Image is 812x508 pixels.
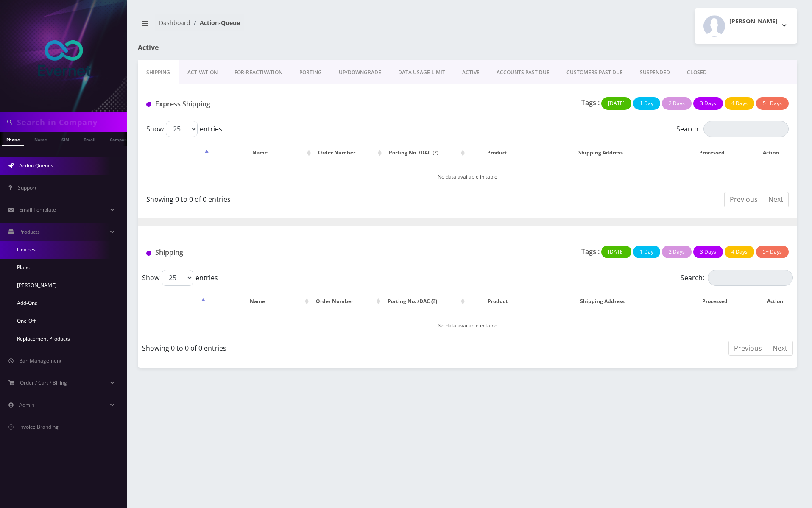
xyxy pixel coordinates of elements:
div: Showing 0 to 0 of 0 entries [146,191,461,204]
a: Activation [179,60,226,85]
a: DATA USAGE LIMIT [390,60,454,85]
th: Shipping Address [528,289,676,314]
button: 2 Days [662,97,692,110]
button: 2 Days [662,246,692,258]
a: Dashboard [159,19,190,27]
td: No data available in table [143,315,792,336]
a: Previous [724,192,763,207]
a: UP/DOWNGRADE [330,60,390,85]
span: Products [19,228,40,235]
span: Email Template [19,206,56,213]
th: Porting No. /DAC (?): activate to sort column ascending [385,140,467,165]
th: Porting No. /DAC (?): activate to sort column ascending [383,289,467,314]
th: Name: activate to sort column ascending [212,140,313,165]
span: Order / Cart / Billing [20,379,67,386]
div: Showing 0 to 0 of 0 entries [142,340,461,353]
button: 5+ Days [756,246,789,258]
button: 4 Days [725,97,754,110]
input: Search: [708,270,793,286]
a: FOR-REActivation [226,60,291,85]
button: 5+ Days [756,97,789,110]
input: Search in Company [17,114,125,130]
th: : activate to sort column descending [143,289,207,314]
th: Processed: activate to sort column ascending [677,289,757,314]
a: SUSPENDED [631,60,678,85]
img: Express Shipping [146,102,151,107]
p: Tags : [581,98,600,108]
a: Previous [728,341,767,356]
button: [PERSON_NAME] [695,8,797,44]
a: PORTING [291,60,330,85]
button: [DATE] [601,246,631,258]
button: 3 Days [693,97,723,110]
a: ACCOUNTS PAST DUE [488,60,558,85]
th: Product [468,140,526,165]
label: Show entries [146,121,222,137]
h1: Express Shipping [146,100,352,108]
th: Action [754,140,788,165]
input: Search: [703,121,789,137]
a: CUSTOMERS PAST DUE [558,60,631,85]
label: Show entries [142,270,218,286]
a: ACTIVE [454,60,488,85]
span: Admin [19,401,34,408]
th: Processed: activate to sort column ascending [675,140,753,165]
a: Next [763,192,789,207]
th: : activate to sort column descending [147,140,211,165]
a: Company [106,132,134,145]
a: CLOSED [678,60,715,85]
span: Invoice Branding [19,423,59,430]
a: Email [79,132,100,145]
h1: Shipping [146,248,352,257]
select: Showentries [166,121,198,137]
th: Action [758,289,792,314]
button: 3 Days [693,246,723,258]
th: Product [468,289,527,314]
button: [DATE] [601,97,631,110]
a: Shipping [138,60,179,85]
th: Shipping Address [527,140,674,165]
li: Action-Queue [190,18,240,27]
select: Showentries [162,270,193,286]
h2: [PERSON_NAME] [729,18,778,25]
th: Order Number: activate to sort column ascending [312,289,382,314]
button: 1 Day [633,97,660,110]
span: Support [18,184,36,191]
a: Phone [2,132,24,146]
img: Shipping [146,251,151,256]
button: 1 Day [633,246,660,258]
th: Order Number: activate to sort column ascending [314,140,384,165]
button: 4 Days [725,246,754,258]
a: Next [767,341,793,356]
a: SIM [57,132,73,145]
img: EverNet [25,23,102,99]
p: Tags : [581,246,600,257]
label: Search: [681,270,793,286]
nav: breadcrumb [138,14,461,38]
th: Name: activate to sort column ascending [208,289,311,314]
span: Action Queues [19,162,53,169]
a: Name [30,132,51,145]
h1: Active [138,44,349,52]
label: Search: [676,121,789,137]
td: No data available in table [147,166,788,187]
span: Ban Management [19,357,61,364]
